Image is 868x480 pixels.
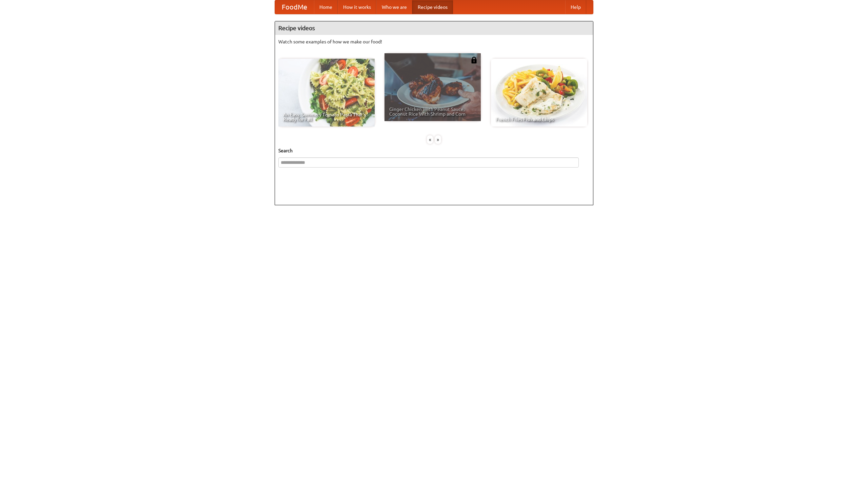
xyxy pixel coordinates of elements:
[376,0,412,14] a: Who we are
[278,147,590,154] h5: Search
[314,0,338,14] a: Home
[496,117,583,122] span: French Fries Fish and Chips
[278,38,590,45] p: Watch some examples of how we make our food!
[412,0,453,14] a: Recipe videos
[565,0,586,14] a: Help
[338,0,376,14] a: How it works
[275,0,314,14] a: FoodMe
[275,21,593,35] h4: Recipe videos
[283,112,370,122] span: An Easy, Summery Tomato Pasta That's Ready for Fall
[427,135,433,144] div: «
[471,57,477,63] img: 483408.png
[491,59,587,127] a: French Fries Fish and Chips
[435,135,441,144] div: »
[278,59,375,127] a: An Easy, Summery Tomato Pasta That's Ready for Fall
